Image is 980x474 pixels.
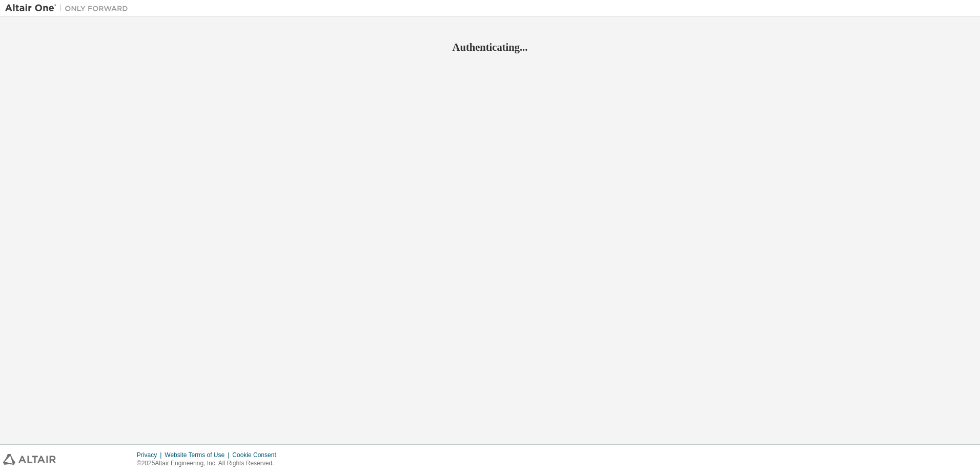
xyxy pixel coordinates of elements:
[137,459,282,468] p: © 2025 Altair Engineering, Inc. All Rights Reserved.
[3,454,56,465] img: altair_logo.svg
[5,41,975,54] h2: Authenticating...
[137,451,165,459] div: Privacy
[232,451,282,459] div: Cookie Consent
[5,3,133,13] img: Altair One
[165,451,232,459] div: Website Terms of Use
